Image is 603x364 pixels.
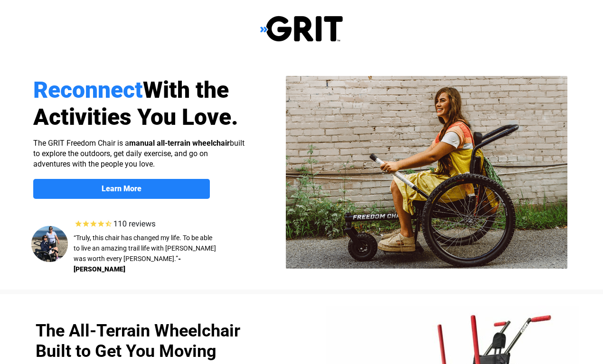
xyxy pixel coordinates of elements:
[33,179,210,199] a: Learn More
[36,321,240,361] span: The All-Terrain Wheelchair Built to Get You Moving
[33,103,238,131] span: Activities You Love.
[33,76,143,103] span: Reconnect
[102,184,141,193] strong: Learn More
[74,234,216,262] span: “Truly, this chair has changed my life. To be able to live an amazing trail life with [PERSON_NAM...
[33,139,245,168] span: The GRIT Freedom Chair is a built to explore the outdoors, get daily exercise, and go on adventur...
[143,76,229,103] span: With the
[129,139,230,148] strong: manual all-terrain wheelchair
